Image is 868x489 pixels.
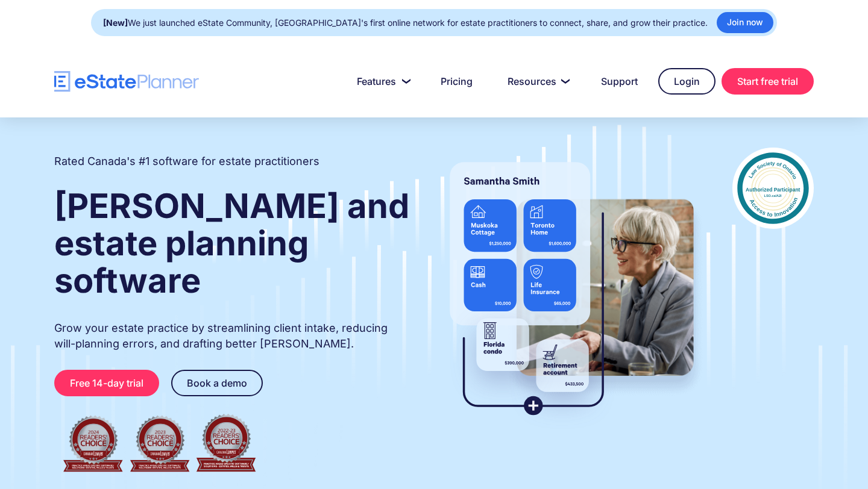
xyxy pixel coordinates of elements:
[54,71,199,92] a: home
[717,12,773,33] a: Join now
[54,370,159,396] a: Free 14-day trial
[493,69,580,93] a: Resources
[722,68,814,95] a: Start free trial
[54,320,411,352] p: Grow your estate practice by streamlining client intake, reducing will-planning errors, and draft...
[342,69,420,93] a: Features
[54,185,409,301] strong: [PERSON_NAME] and estate planning software
[435,148,708,431] img: estate planner showing wills to their clients, using eState Planner, a leading estate planning so...
[426,69,487,93] a: Pricing
[54,154,319,169] h2: Rated Canada's #1 software for estate practitioners
[658,68,715,95] a: Login
[171,370,263,396] a: Book a demo
[103,17,128,28] strong: [New]
[103,14,708,31] div: We just launched eState Community, [GEOGRAPHIC_DATA]'s first online network for estate practition...
[587,69,652,93] a: Support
